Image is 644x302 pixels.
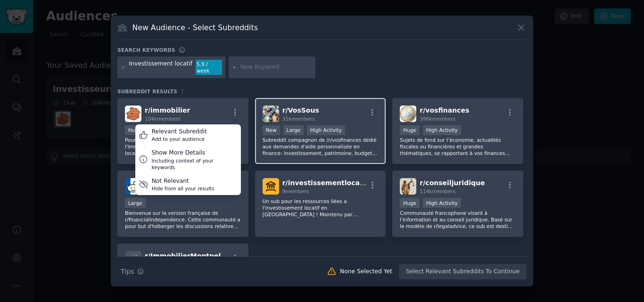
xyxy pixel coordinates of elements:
[400,137,516,156] p: Sujets de fond sur l’économie, actualités fiscales ou financières et grandes thématiques, se rapp...
[283,125,304,135] div: Large
[282,179,368,187] span: r/ investissementlocatif
[263,137,379,156] p: Subreddit compagnon de /r/vosfinances dédié aux demandes d'aide personnalisée en finance: investi...
[263,198,379,218] p: Un sub pour les ressources liées a l'investissement locatif en [GEOGRAPHIC_DATA] ! Maintenu par [...
[420,116,455,122] span: 396k members
[152,128,207,136] div: Relevant Subreddit
[125,125,145,135] div: Huge
[117,47,175,53] h3: Search keywords
[145,252,233,260] span: r/ ImmobilierMontpellier
[125,106,141,122] img: immobilier
[151,149,237,157] div: Show More Details
[307,125,345,135] div: High Activity
[340,268,392,276] div: None Selected Yet
[145,116,181,122] span: 104k members
[400,178,416,195] img: conseiljuridique
[117,88,177,95] span: Subreddit Results
[400,106,416,122] img: vosfinances
[152,177,215,186] div: Not Relevant
[152,136,207,142] div: Add to your audience
[263,106,279,122] img: VosSous
[263,125,280,135] div: New
[125,178,141,195] img: FranceFIRE
[129,60,193,75] div: Investissement locatif
[400,210,516,229] p: Communauté francophone visant à l'information et au conseil juridique. Basé sur le modèle de r/le...
[282,188,309,194] span: 9 members
[152,185,215,192] div: Hide from all your results
[181,89,184,94] span: 7
[125,137,241,156] p: Pour discuter de tous les aspects de l'immobilier en [GEOGRAPHIC_DATA] : location, acquisition de...
[151,157,237,171] div: Including context of your keywords
[145,106,190,114] span: r/ immobilier
[121,267,134,277] span: Tips
[400,125,420,135] div: Huge
[420,188,455,194] span: 114k members
[423,198,461,208] div: High Activity
[240,63,312,72] input: New Keyword
[420,106,469,114] span: r/ vosfinances
[263,178,279,195] img: investissementlocatif
[400,198,420,208] div: Huge
[125,210,241,229] p: Bienvenue sur la version française de r/financialindependence. Cette communauté a pour but d'hébe...
[282,106,319,114] span: r/ VosSous
[196,60,222,75] div: 5.9 / week
[125,198,146,208] div: Large
[282,116,315,122] span: 31k members
[420,179,485,187] span: r/ conseiljuridique
[423,125,461,135] div: High Activity
[132,23,258,33] h3: New Audience - Select Subreddits
[117,263,147,280] button: Tips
